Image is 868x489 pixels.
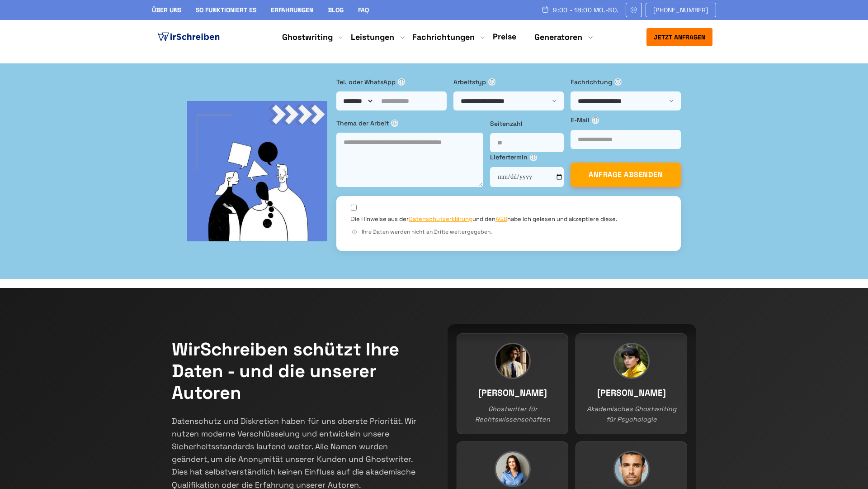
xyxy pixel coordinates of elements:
label: Tel. oder WhatsApp [336,77,447,87]
span: 9:00 - 18:00 Mo.-So. [553,6,618,14]
label: Die Hinweise aus der und den habe ich gelesen und akzeptiere diese. [351,215,617,223]
label: Liefertermin [490,152,564,162]
a: So funktioniert es [196,6,256,14]
img: bg [187,101,327,241]
span: ⓘ [391,120,398,127]
a: Erfahrungen [271,6,313,14]
label: E-Mail [571,115,681,125]
a: Über uns [152,6,181,14]
label: Seitenzahl [490,119,564,129]
span: ⓘ [398,78,405,86]
img: Schedule [541,6,549,13]
a: Fachrichtungen [412,32,475,43]
a: FAQ [358,6,369,14]
span: ⓘ [351,229,358,236]
a: Blog [328,6,344,14]
span: ⓘ [530,154,537,161]
a: AGB [495,215,507,223]
a: [PHONE_NUMBER] [646,3,716,17]
label: Thema der Arbeit [336,118,483,128]
button: ANFRAGE ABSENDEN [571,163,681,187]
a: Leistungen [351,32,394,43]
button: Jetzt anfragen [646,28,712,46]
img: logo ghostwriter-österreich [156,30,222,44]
h3: [PERSON_NAME] [466,386,559,400]
a: Preise [493,31,516,42]
span: ⓘ [614,78,622,86]
img: Email [630,6,638,14]
div: Ihre Daten werden nicht an Dritte weitergegeben. [351,228,666,236]
span: ⓘ [488,78,495,86]
label: Fachrichtung [571,77,681,87]
h2: WirSchreiben schützt Ihre Daten - und die unserer Autoren [172,339,420,404]
h3: [PERSON_NAME] [585,386,678,400]
span: ⓘ [592,117,599,124]
a: Ghostwriting [282,32,333,43]
span: [PHONE_NUMBER] [653,6,708,14]
a: Generatoren [534,32,582,43]
a: Datenschutzerklärung [409,215,472,223]
label: Arbeitstyp [453,77,564,87]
